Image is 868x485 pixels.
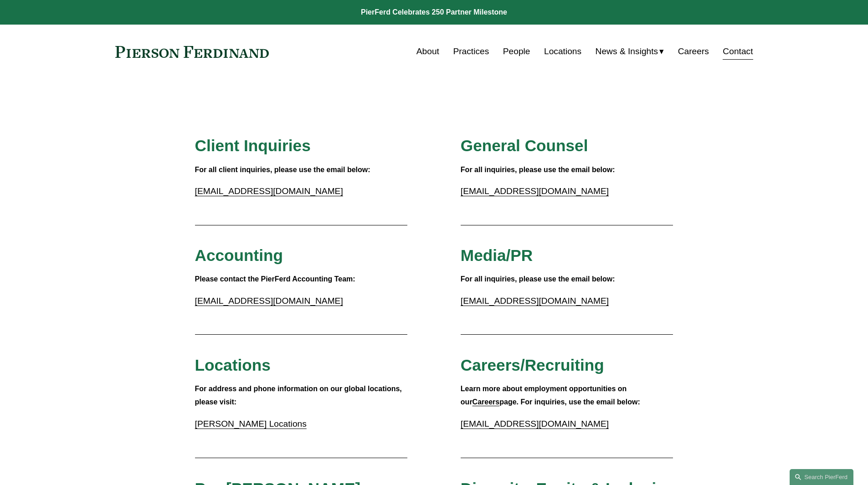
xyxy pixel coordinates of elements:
strong: For all inquiries, please use the email below: [461,166,615,174]
strong: For all inquiries, please use the email below: [461,275,615,283]
a: [EMAIL_ADDRESS][DOMAIN_NAME] [195,186,343,196]
a: [EMAIL_ADDRESS][DOMAIN_NAME] [461,419,609,429]
a: Careers [473,398,500,406]
a: Search this site [790,469,853,485]
a: Contact [723,43,753,60]
strong: For all client inquiries, please use the email below: [195,166,370,174]
a: People [503,43,530,60]
a: [EMAIL_ADDRESS][DOMAIN_NAME] [461,186,609,196]
a: [EMAIL_ADDRESS][DOMAIN_NAME] [461,296,609,306]
a: [EMAIL_ADDRESS][DOMAIN_NAME] [195,296,343,306]
strong: Learn more about employment opportunities on our [461,385,629,406]
span: Media/PR [461,246,533,264]
span: Client Inquiries [195,137,311,154]
span: Locations [195,356,271,374]
span: Accounting [195,246,283,264]
a: Locations [544,43,581,60]
a: folder dropdown [596,43,664,60]
span: Careers/Recruiting [461,356,604,374]
a: Practices [453,43,489,60]
a: [PERSON_NAME] Locations [195,419,307,429]
strong: For address and phone information on our global locations, please visit: [195,385,404,406]
strong: Please contact the PierFerd Accounting Team: [195,275,355,283]
span: News & Insights [596,44,658,60]
a: About [416,43,439,60]
span: General Counsel [461,137,588,154]
strong: page. For inquiries, use the email below: [499,398,640,406]
a: Careers [678,43,709,60]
